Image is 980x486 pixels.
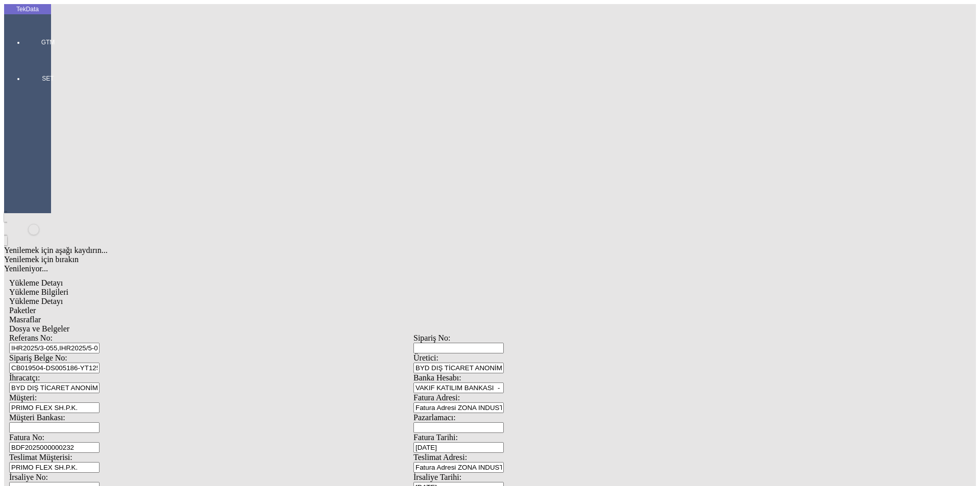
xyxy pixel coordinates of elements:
[9,278,63,287] span: Yükleme Detayı
[9,473,48,481] span: İrsaliye No:
[9,297,63,305] span: Yükleme Detayı
[413,353,438,362] span: Üretici:
[4,255,823,264] div: Yenilemek için bırakın
[413,453,467,462] span: Teslimat Adresi:
[9,433,44,442] span: Fatura No:
[9,373,40,382] span: İhracatçı:
[413,373,461,382] span: Banka Hesabı:
[4,264,823,273] div: Yenileniyor...
[9,306,36,315] span: Paketler
[9,334,53,342] span: Referans No:
[9,315,41,324] span: Masraflar
[9,453,72,462] span: Teslimat Müşterisi:
[9,288,68,296] span: Yükleme Bilgileri
[413,473,461,481] span: İrsaliye Tarihi:
[9,413,65,422] span: Müşteri Bankası:
[413,334,450,342] span: Sipariş No:
[33,38,63,46] span: GTM
[9,324,69,333] span: Dosya ve Belgeler
[33,74,63,83] span: SET
[4,246,823,255] div: Yenilemek için aşağı kaydırın...
[9,393,37,402] span: Müşteri:
[4,5,51,13] div: TekData
[413,433,458,442] span: Fatura Tarihi:
[413,393,460,402] span: Fatura Adresi:
[413,413,456,422] span: Pazarlamacı:
[9,353,67,362] span: Sipariş Belge No:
